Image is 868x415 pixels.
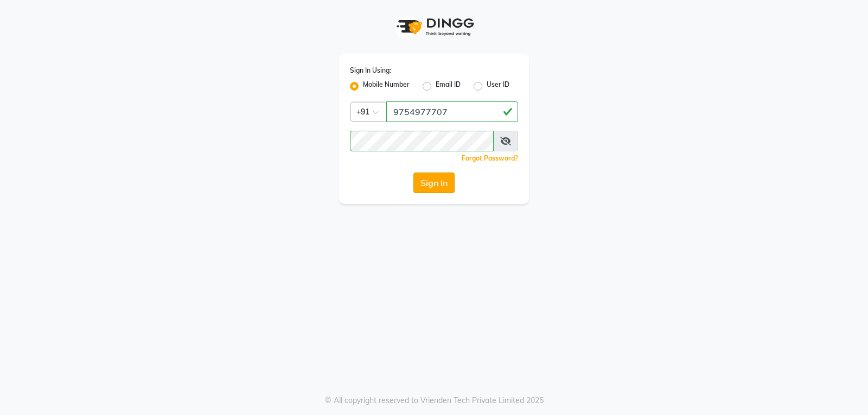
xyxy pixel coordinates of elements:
button: Sign In [413,173,455,193]
a: Forgot Password? [462,154,518,162]
label: Sign In Using: [350,66,391,75]
label: Mobile Number [363,80,410,93]
input: Username [350,131,494,151]
img: logo1.svg [391,11,477,43]
input: Username [386,101,518,122]
label: Email ID [436,80,461,93]
label: User ID [487,80,509,93]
